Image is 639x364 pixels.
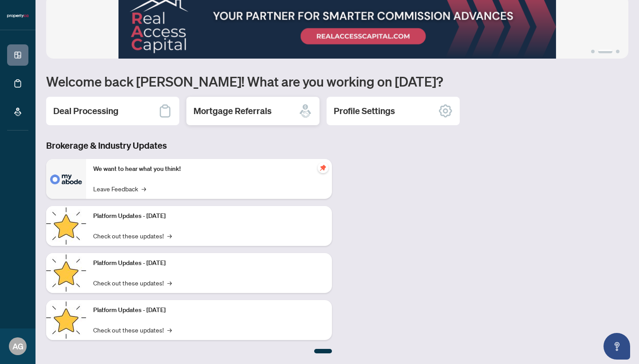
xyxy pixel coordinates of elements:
p: Platform Updates - [DATE] [93,211,325,221]
a: Check out these updates!→ [93,278,172,288]
p: Platform Updates - [DATE] [93,258,325,268]
span: pushpin [318,162,328,173]
button: 1 [591,50,595,53]
img: We want to hear what you think! [46,159,86,199]
span: → [167,278,172,288]
img: logo [7,13,28,19]
button: Open asap [603,333,630,360]
h2: Deal Processing [53,105,118,117]
h2: Profile Settings [334,105,395,117]
h3: Brokerage & Industry Updates [46,139,332,152]
h2: Mortgage Referrals [193,105,272,117]
img: Platform Updates - July 8, 2025 [46,253,86,293]
button: 2 [598,50,612,53]
a: Check out these updates!→ [93,325,172,335]
span: → [142,184,146,194]
p: Platform Updates - [DATE] [93,305,325,315]
span: → [167,231,172,241]
span: AG [12,340,24,352]
span: → [167,325,172,335]
button: 3 [616,50,619,53]
h1: Welcome back [PERSON_NAME]! What are you working on [DATE]? [46,73,628,90]
a: Leave Feedback→ [93,184,146,194]
img: Platform Updates - July 21, 2025 [46,206,86,246]
p: We want to hear what you think! [93,164,325,174]
img: Platform Updates - June 23, 2025 [46,300,86,340]
a: Check out these updates!→ [93,231,172,241]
